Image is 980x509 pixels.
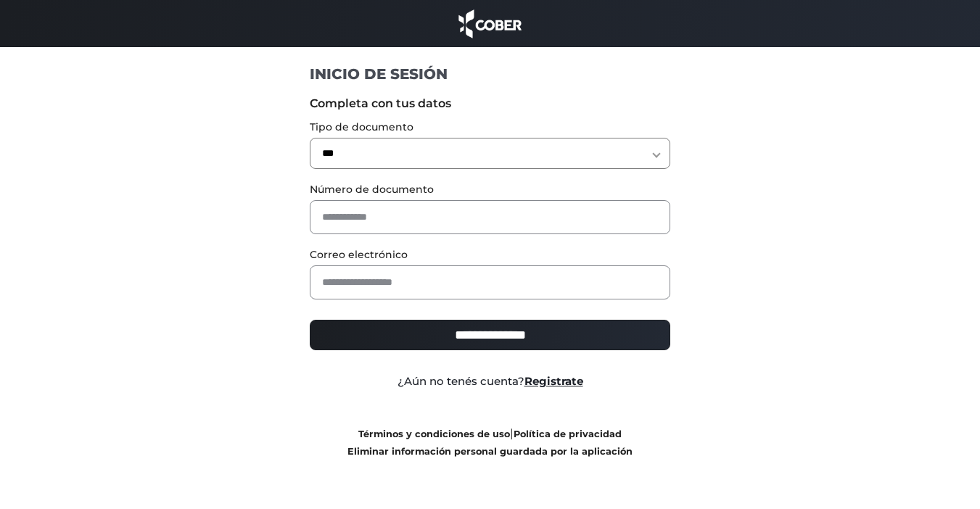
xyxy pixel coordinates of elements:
div: ¿Aún no tenés cuenta? [299,373,681,390]
label: Correo electrónico [310,247,670,262]
a: Registrate [524,374,583,388]
img: cober_marca.png [455,7,526,40]
h1: INICIO DE SESIÓN [310,65,670,83]
a: Términos y condiciones de uso [358,429,510,439]
label: Número de documento [310,182,670,197]
a: Eliminar información personal guardada por la aplicación [347,446,633,457]
a: Política de privacidad [514,429,622,439]
label: Completa con tus datos [310,95,670,112]
div: | [299,425,681,460]
label: Tipo de documento [310,120,670,135]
